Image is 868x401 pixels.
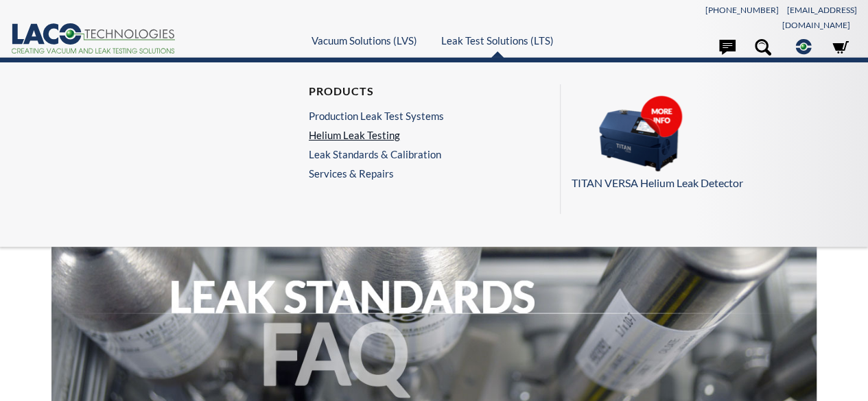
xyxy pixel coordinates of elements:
a: Services & Repairs [309,167,451,180]
a: Leak Standards & Calibration [309,148,444,160]
a: Vacuum Solutions (LVS) [312,34,417,47]
a: TITAN VERSA Helium Leak Detector [572,95,851,192]
h4: Products [309,84,444,99]
a: [EMAIL_ADDRESS][DOMAIN_NAME] [782,5,857,30]
a: Production Leak Test Systems [309,110,444,122]
img: Menu_Pods_TV.png [572,95,709,172]
a: Leak Test Solutions (LTS) [441,34,554,47]
span: Corporate [784,56,822,69]
a: Contact [713,39,742,69]
a: [PHONE_NUMBER] [705,5,779,15]
a: Store [831,39,850,69]
a: Search [751,39,775,69]
p: TITAN VERSA Helium Leak Detector [572,174,851,192]
a: Helium Leak Testing [309,129,444,141]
